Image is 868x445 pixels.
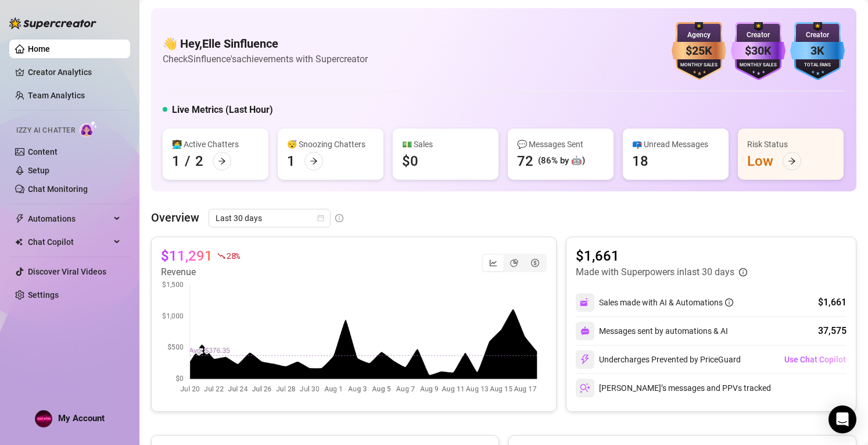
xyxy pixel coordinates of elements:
[599,296,733,309] div: Sales made with AI & Automations
[163,52,368,66] article: Check Sinfluence's achievements with Supercreator
[35,411,52,427] img: ALV-UjVlPtxH-_Nlqfy9CICogipDUGL_L13f3IDn8N4nNH02lWWhw7f7mqPRmqT6yC5dk_z_t23t4RP6aT6uTLO-0lWGgQaMn...
[576,247,747,265] article: $1,661
[287,152,295,170] div: 1
[632,152,648,170] div: 18
[790,62,845,69] div: Total Fans
[335,214,343,222] span: info-circle
[672,42,726,60] div: $25K
[218,157,226,165] span: arrow-right
[731,42,785,60] div: $30K
[580,354,590,365] img: svg%3e
[402,138,489,151] div: 💵 Sales
[172,103,273,117] h5: Live Metrics (Last Hour)
[747,138,834,151] div: Risk Status
[580,326,590,336] img: svg%3e
[310,157,318,165] span: arrow-right
[9,17,96,29] img: logo-BBDzfeDw.svg
[818,296,847,309] div: $1,661
[161,265,240,279] article: Revenue
[828,405,856,433] div: Open Intercom Messenger
[672,22,726,80] img: bronze-badge-qSZam9Wu.svg
[576,322,728,340] div: Messages sent by automations & AI
[790,30,845,41] div: Creator
[739,268,747,276] span: info-circle
[28,184,88,194] a: Chat Monitoring
[28,147,58,156] a: Content
[151,209,199,226] article: Overview
[510,259,518,267] span: pie-chart
[28,267,106,276] a: Discover Viral Videos
[28,44,50,54] a: Home
[580,383,590,393] img: svg%3e
[725,298,733,307] span: info-circle
[790,42,845,60] div: 3K
[580,297,590,308] img: svg%3e
[16,125,75,136] span: Izzy AI Chatter
[672,30,726,41] div: Agency
[172,152,180,170] div: 1
[287,138,374,151] div: 😴 Snoozing Chatters
[28,63,121,81] a: Creator Analytics
[790,22,845,80] img: blue-badge-DgoSNQY1.svg
[576,265,734,279] article: Made with Superpowers in last 30 days
[672,62,726,69] div: Monthly Sales
[28,166,49,175] a: Setup
[632,138,719,151] div: 📪 Unread Messages
[576,350,741,369] div: Undercharges Prevented by PriceGuard
[317,215,324,222] span: calendar
[731,30,785,41] div: Creator
[784,350,847,369] button: Use Chat Copilot
[172,138,259,151] div: 👩‍💻 Active Chatters
[576,379,771,397] div: [PERSON_NAME]’s messages and PPVs tracked
[163,35,368,52] h4: 👋 Hey, Elle Sinfluence
[788,157,796,165] span: arrow-right
[80,120,98,137] img: AI Chatter
[216,209,324,227] span: Last 30 days
[531,259,539,267] span: dollar-circle
[15,238,23,246] img: Chat Copilot
[161,247,213,265] article: $11,291
[402,152,418,170] div: $0
[28,209,110,228] span: Automations
[517,152,533,170] div: 72
[28,91,85,100] a: Team Analytics
[195,152,203,170] div: 2
[731,62,785,69] div: Monthly Sales
[217,252,225,260] span: fall
[482,254,547,272] div: segmented control
[731,22,785,80] img: purple-badge-B9DA21FR.svg
[538,154,585,168] div: (86% by 🤖)
[489,259,497,267] span: line-chart
[517,138,604,151] div: 💬 Messages Sent
[784,355,846,364] span: Use Chat Copilot
[818,324,847,338] div: 37,575
[28,233,110,251] span: Chat Copilot
[227,250,240,261] span: 28 %
[58,413,105,423] span: My Account
[15,214,24,223] span: thunderbolt
[28,290,59,300] a: Settings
